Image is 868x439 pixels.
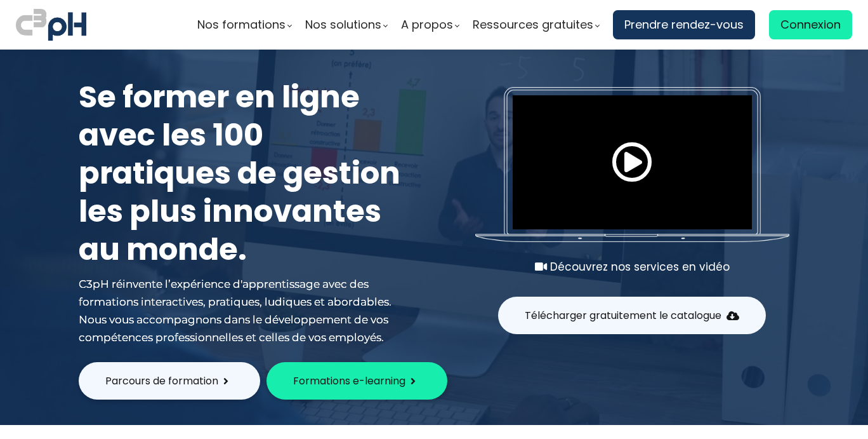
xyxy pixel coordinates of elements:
[475,258,789,276] div: Découvrez nos services en vidéo
[79,275,409,346] div: C3pH réinvente l’expérience d'apprentissage avec des formations interactives, pratiques, ludiques...
[613,10,755,39] a: Prendre rendez-vous
[401,15,453,34] span: A propos
[305,15,381,34] span: Nos solutions
[293,373,405,389] span: Formations e-learning
[79,78,409,269] h1: Se former en ligne avec les 100 pratiques de gestion les plus innovantes au monde.
[624,15,744,34] span: Prendre rendez-vous
[197,15,286,34] span: Nos formations
[498,297,766,334] button: Télécharger gratuitement le catalogue
[79,362,260,400] button: Parcours de formation
[473,15,593,34] span: Ressources gratuites
[105,373,218,389] span: Parcours de formation
[266,362,447,400] button: Formations e-learning
[780,15,841,34] span: Connexion
[525,307,721,323] span: Télécharger gratuitement le catalogue
[769,10,852,39] a: Connexion
[16,6,86,43] img: logo C3PH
